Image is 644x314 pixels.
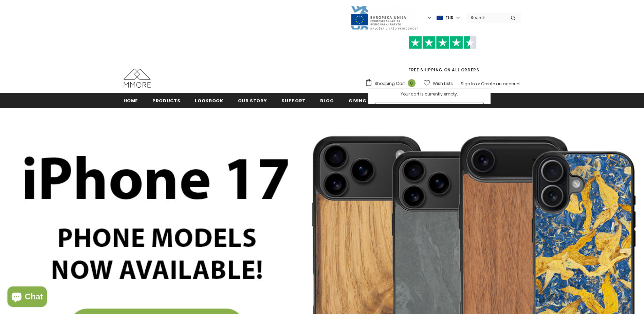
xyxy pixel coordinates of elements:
a: Create an account [481,81,521,87]
span: Products [152,98,180,104]
a: Wish Lists [424,77,453,89]
a: Javni Razpis [350,15,418,20]
span: Shopping Cart [374,80,405,87]
a: Shopping Cart 0 [365,78,419,89]
a: Products [152,93,180,108]
span: Wish Lists [433,80,453,87]
span: support [281,98,306,104]
a: Home [124,93,138,108]
span: Giving back [349,98,382,104]
a: Continue Shopping [375,103,484,115]
a: Giving back [349,93,382,108]
a: Blog [320,93,334,108]
img: MMORE Cases [124,69,151,88]
a: Sign In [461,81,475,87]
img: Trust Pilot Stars [409,36,477,49]
a: Our Story [238,93,267,108]
inbox-online-store-chat: Shopify online store chat [5,286,49,309]
span: EUR [445,15,454,21]
span: FREE SHIPPING ON ALL ORDERS [365,39,521,73]
span: Blog [320,98,334,104]
a: Lookbook [195,93,223,108]
iframe: Customer reviews powered by Trustpilot [365,49,521,67]
span: 0 [408,79,416,87]
span: Lookbook [195,98,223,104]
a: support [281,93,306,108]
span: or [476,81,480,87]
span: Home [124,98,138,104]
img: Javni Razpis [350,5,418,30]
p: Your cart is currently empty. [375,91,484,98]
input: Search Site [466,13,505,22]
span: Our Story [238,98,267,104]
